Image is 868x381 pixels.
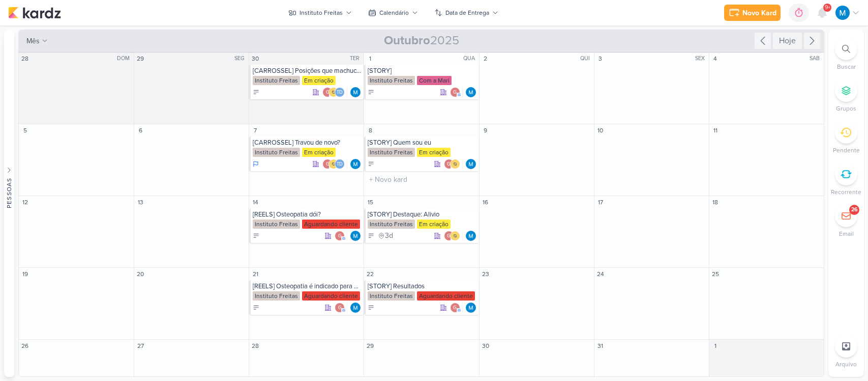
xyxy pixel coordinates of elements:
img: IDBOX - Agência de Design [328,159,339,169]
div: 30 [481,341,491,351]
div: Em Andamento [253,160,259,168]
div: 11 [710,125,721,135]
div: 29 [135,53,145,64]
p: g [338,234,342,239]
div: Responsável: MARIANA MIRANDA [466,159,476,169]
p: g [447,162,451,167]
div: 14 [250,197,260,207]
div: A Fazer [368,304,375,311]
div: Responsável: MARIANA MIRANDA [466,303,476,313]
div: [STORY] Destaque: Alivio [368,210,476,219]
div: A Fazer [253,232,260,239]
div: Colaboradores: giselyrlfreitas@gmail.com, IDBOX - Agência de Design [444,159,463,169]
img: MARIANA MIRANDA [350,87,361,97]
img: MARIANA MIRANDA [466,231,476,241]
div: Instituto Freitas [253,291,300,301]
button: Pessoas [4,30,14,377]
li: Ctrl + F [828,38,864,71]
div: Thais de carvalho [335,159,345,169]
div: 9 [481,125,491,135]
strong: Outubro [384,33,430,48]
div: [STORY] Resultados [368,282,476,290]
div: 12 [20,197,30,207]
p: Td [337,162,343,167]
div: Instituto Freitas [368,76,415,85]
img: MARIANA MIRANDA [835,6,850,20]
div: Responsável: MARIANA MIRANDA [466,231,476,241]
div: 17 [595,197,606,207]
div: SEG [234,55,248,63]
div: [CARROSSEL] Travou de novo? [253,139,362,147]
div: 24 [595,269,606,279]
img: IDBOX - Agência de Design [450,159,460,169]
div: 22 [365,269,375,279]
div: [STORY] [368,67,476,75]
div: DOM [117,55,133,63]
div: giselyrlfreitas@gmail.com [444,231,454,241]
div: Responsável: MARIANA MIRANDA [350,87,361,97]
div: giselyrlfreitas@gmail.com [444,159,454,169]
p: g [447,234,451,239]
div: Pessoas [5,178,14,208]
img: IDBOX - Agência de Design [450,231,460,241]
div: QUA [463,55,478,63]
div: Em criação [302,148,336,157]
div: 8 [365,125,375,135]
div: giselyrlfreitas@gmail.com [335,231,345,241]
div: 26 [20,341,30,351]
div: 7 [250,125,260,135]
span: 9+ [825,4,830,12]
input: + Novo kard [366,173,476,186]
div: 1 [365,53,375,64]
div: Thais de carvalho [335,87,345,97]
p: Buscar [837,62,856,71]
p: Td [337,90,343,95]
div: giselyrlfreitas@gmail.com [322,87,333,97]
div: A Fazer [368,232,375,239]
div: Instituto Freitas [253,220,300,229]
div: 19 [20,269,30,279]
div: Hoje [773,33,802,49]
div: SAB [810,55,823,63]
div: 5 [20,125,30,135]
div: Com a Mari [417,76,452,85]
p: g [326,90,330,95]
p: Recorrente [831,187,861,197]
div: Responsável: MARIANA MIRANDA [350,303,361,313]
div: Responsável: MARIANA MIRANDA [350,231,361,241]
div: 27 [135,341,145,351]
img: MARIANA MIRANDA [350,231,361,241]
div: 29 [365,341,375,351]
img: MARIANA MIRANDA [466,87,476,97]
p: Grupos [836,104,856,113]
div: Colaboradores: giselyrlfreitas@gmail.com, IDBOX - Agência de Design, Thais de carvalho [322,159,347,169]
div: 15 [365,197,375,207]
div: TER [350,55,363,63]
p: Pendente [833,146,860,155]
div: 13 [135,197,145,207]
div: 28 [20,53,30,64]
div: 25 [710,269,721,279]
div: Instituto Freitas [253,76,300,85]
div: giselyrlfreitas@gmail.com [450,303,460,313]
div: Em criação [417,220,451,229]
div: Em criação [302,76,336,85]
div: Colaboradores: giselyrlfreitas@gmail.com, IDBOX - Agência de Design, Thais de carvalho [322,87,347,97]
div: 26 [851,206,858,214]
button: Novo Kard [724,5,781,21]
div: 3 [595,53,606,64]
span: 3d [385,232,393,239]
div: giselyrlfreitas@gmail.com [450,87,460,97]
p: g [453,306,457,311]
div: A Fazer [368,160,375,168]
p: g [338,306,342,311]
div: 10 [595,125,606,135]
div: [STORY] Quem sou eu [368,139,476,147]
p: Arquivo [835,360,857,369]
img: MARIANA MIRANDA [466,303,476,313]
div: Colaboradores: giselyrlfreitas@gmail.com [335,231,347,241]
div: Aguardando cliente [302,220,360,229]
div: 4 [710,53,721,64]
div: 1 [710,341,721,351]
div: 30 [250,53,260,64]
